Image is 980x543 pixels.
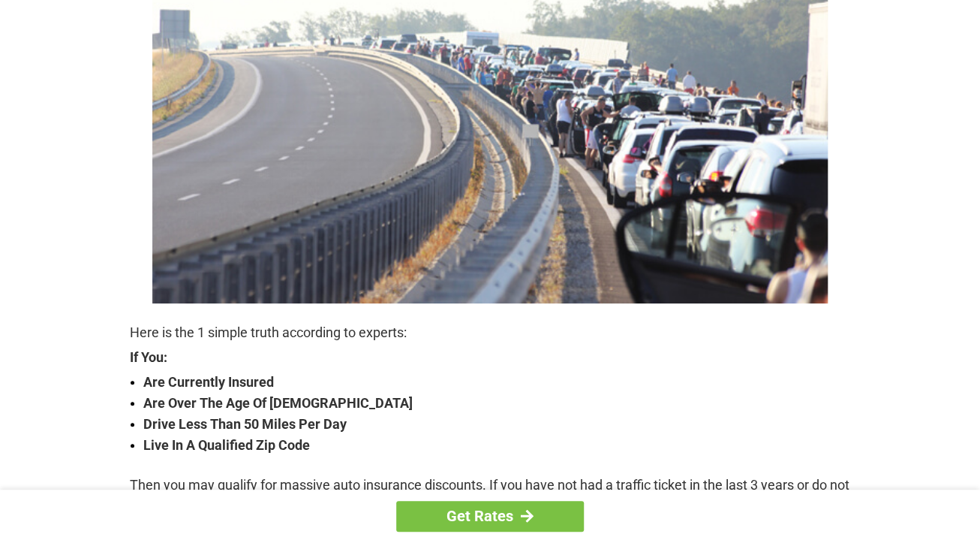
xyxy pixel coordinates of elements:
strong: Are Currently Insured [143,372,850,393]
strong: If You: [130,351,850,364]
p: Then you may qualify for massive auto insurance discounts. If you have not had a traffic ticket i... [130,475,850,517]
a: Get Rates [396,501,584,532]
strong: Are Over The Age Of [DEMOGRAPHIC_DATA] [143,393,850,414]
strong: Drive Less Than 50 Miles Per Day [143,414,850,435]
p: Here is the 1 simple truth according to experts: [130,322,850,343]
strong: Live In A Qualified Zip Code [143,435,850,456]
